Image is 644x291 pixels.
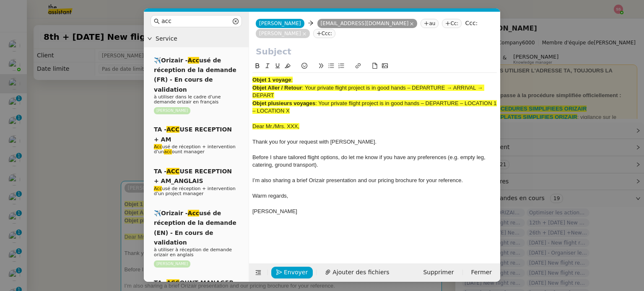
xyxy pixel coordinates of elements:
[256,45,493,58] input: Subject
[313,29,336,38] nz-tag: Ccc:
[252,100,315,106] strong: Objet plusieurs voyages
[271,267,313,278] button: Envoyer
[154,186,162,191] em: Acc
[252,85,302,91] strong: Objet Aller / Retour
[471,268,492,277] span: Fermer
[252,177,463,183] span: I’m also sharing a brief Orizair presentation and our pricing brochure for your reference.
[188,57,199,64] em: Acc
[154,126,232,142] span: TA - USE RECEPTION + AM
[166,126,179,133] em: ACC
[154,94,221,105] span: à utiliser dans le cadre d'une demande orizair en français
[418,267,459,278] button: Supprimer
[423,268,454,277] span: Supprimer
[320,267,394,278] button: Ajouter des fichiers
[154,186,236,196] span: usé de réception + intervention d'un project manager
[332,268,389,277] span: Ajouter des fichiers
[166,279,179,286] em: ACC
[154,168,232,184] span: TA - USE RECEPTION + AM_ANGLAIS
[252,193,288,199] span: Warm regards,
[154,57,236,93] span: ✈️Orizair - usé de réception de la demande (FR) - En cours de validation
[465,20,478,26] label: Ccc:
[154,247,232,258] span: à utiliser à réception de demande orizair en anglais
[252,208,297,214] span: [PERSON_NAME]
[291,77,293,83] span: :
[144,31,249,47] div: Service
[252,123,299,129] span: Dear Mr./Mrs. XXX,
[442,19,462,28] nz-tag: Cc:
[256,29,310,38] nz-tag: [PERSON_NAME]
[252,100,498,114] span: : Your private flight project is in good hands – DEPARTURE – LOCATION 1 – LOCATION X
[166,168,179,175] em: ACC
[421,19,439,28] nz-tag: au
[252,77,291,83] strong: Objet 1 voyage
[252,139,377,145] span: Thank you for your request with [PERSON_NAME].
[154,144,162,149] em: Acc
[154,107,190,114] nz-tag: [PERSON_NAME]
[466,267,497,278] button: Fermer
[156,34,245,44] span: Service
[164,149,172,155] em: acc
[259,21,301,26] span: [PERSON_NAME]
[252,154,487,168] span: Before I share tailored flight options, do let me know if you have any preferences (e.g. empty le...
[154,260,190,268] nz-tag: [PERSON_NAME]
[161,16,231,26] input: Templates
[317,19,418,28] nz-tag: [EMAIL_ADDRESS][DOMAIN_NAME]
[154,210,236,246] span: ✈️Orizair - usé de réception de la demande (EN) - En cours de validation
[188,210,199,216] em: Acc
[252,85,484,98] span: : Your private flight project is in good hands – DEPARTURE → ARRIVAL → DEPART
[154,144,236,155] span: usé de réception + intervention d'un ount manager
[284,268,308,277] span: Envoyer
